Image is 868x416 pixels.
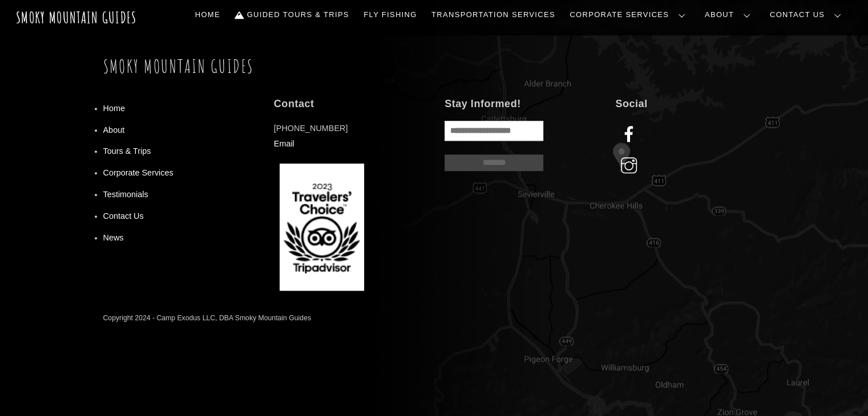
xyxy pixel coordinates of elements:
a: Corporate Services [103,168,173,177]
a: Contact Us [103,211,144,221]
a: Tours & Trips [103,146,151,156]
h4: Contact [274,97,423,111]
a: Corporate Services [565,3,695,27]
a: About [700,3,760,27]
h4: Social [615,97,765,111]
a: News [103,233,124,242]
a: Smoky Mountain Guides [16,8,137,27]
a: Guided Tours & Trips [231,3,354,27]
a: Transportation Services [427,3,559,27]
a: Home [191,3,225,27]
h4: Stay Informed! [445,97,594,111]
a: Testimonials [103,190,148,199]
a: Email [274,139,294,148]
a: Contact Us [765,3,850,27]
a: About [103,125,125,134]
div: Copyright 2024 - Camp Exodus LLC, DBA Smoky Mountain Guides [103,312,312,324]
a: Home [103,104,125,113]
a: Fly Fishing [359,3,421,27]
a: facebook [615,129,647,138]
a: instagram [615,161,647,170]
p: [PHONE_NUMBER] [274,121,423,151]
a: Smoky Mountain Guides [103,55,254,78]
